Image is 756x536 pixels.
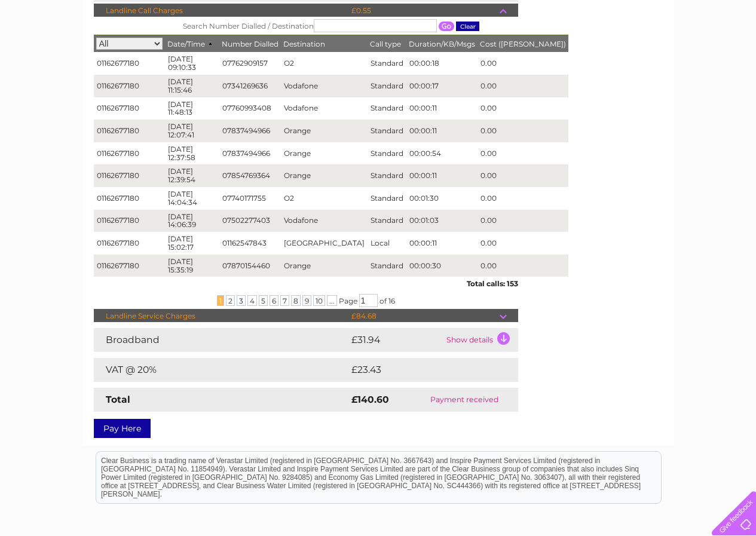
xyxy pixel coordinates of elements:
[368,255,406,277] td: Standard
[94,328,348,352] td: Broadband
[219,164,281,187] td: 07854769364
[281,120,368,142] td: Orange
[165,255,219,277] td: [DATE] 15:35:19
[96,7,661,58] div: Clear Business is a trading name of Verastar Limited (registered in [GEOGRAPHIC_DATA] No. 3667643...
[406,120,478,142] td: 00:00:11
[217,295,224,306] span: 1
[348,328,443,352] td: £31.94
[281,210,368,232] td: Vodafone
[368,75,406,97] td: Standard
[478,210,568,232] td: 0.00
[281,187,368,210] td: O2
[165,120,219,142] td: [DATE] 12:07:41
[348,358,494,382] td: £23.43
[280,295,289,306] span: 7
[94,164,165,187] td: 01162677180
[165,164,219,187] td: [DATE] 12:39:54
[368,142,406,165] td: Standard
[406,232,478,255] td: 00:00:11
[94,277,518,288] div: Total calls: 153
[94,75,165,97] td: 01162677180
[368,187,406,210] td: Standard
[219,187,281,210] td: 07740171755
[247,295,257,306] span: 4
[165,232,219,255] td: [DATE] 15:02:17
[219,142,281,165] td: 07837494966
[406,255,478,277] td: 00:00:30
[406,164,478,187] td: 00:00:11
[219,97,281,120] td: 07760993408
[281,142,368,165] td: Orange
[26,31,87,68] img: logo.png
[281,164,368,187] td: Orange
[219,210,281,232] td: 07502277403
[165,75,219,97] td: [DATE] 11:15:46
[106,394,130,405] strong: Total
[609,51,645,60] a: Telecoms
[94,120,165,142] td: 01162677180
[478,255,568,277] td: 0.00
[368,210,406,232] td: Standard
[94,419,151,438] a: Pay Here
[406,142,478,165] td: 00:00:54
[546,51,568,60] a: Water
[94,97,165,120] td: 01162677180
[478,120,568,142] td: 0.00
[406,97,478,120] td: 00:00:11
[370,39,401,48] span: Call type
[281,75,368,97] td: Vodafone
[281,97,368,120] td: Vodafone
[94,52,165,75] td: 01162677180
[281,52,368,75] td: O2
[281,232,368,255] td: [GEOGRAPHIC_DATA]
[409,39,475,48] span: Duration/KB/Msgs
[368,232,406,255] td: Local
[222,39,278,48] span: Number Dialled
[219,255,281,277] td: 07870154460
[94,358,348,382] td: VAT @ 20%
[283,39,325,48] span: Destination
[480,39,566,48] span: Cost ([PERSON_NAME])
[259,295,268,306] span: 5
[339,296,357,305] span: Page
[94,17,568,35] th: Search Number Dialled / Destination
[270,295,278,306] span: 6
[531,6,613,21] a: 0333 014 3131
[281,255,368,277] td: Orange
[576,51,602,60] a: Energy
[351,394,389,405] strong: £140.60
[219,52,281,75] td: 07762909157
[368,97,406,120] td: Standard
[94,210,165,232] td: 01162677180
[94,232,165,255] td: 01162677180
[478,164,568,187] td: 0.00
[313,295,325,306] span: 10
[94,309,348,323] td: Landline Service Charges
[368,164,406,187] td: Standard
[94,142,165,165] td: 01162677180
[94,4,348,18] td: Landline Call Charges
[226,295,235,306] span: 2
[327,295,337,306] span: ...
[478,187,568,210] td: 0.00
[237,295,246,306] span: 3
[406,187,478,210] td: 00:01:30
[165,142,219,165] td: [DATE] 12:37:58
[348,309,500,323] td: £84.68
[478,232,568,255] td: 0.00
[368,52,406,75] td: Standard
[443,328,518,352] td: Show details
[219,75,281,97] td: 07341269636
[652,51,669,60] a: Blog
[219,232,281,255] td: 01162547843
[368,120,406,142] td: Standard
[677,51,706,60] a: Contact
[406,210,478,232] td: 00:01:03
[379,296,387,305] span: of
[165,187,219,210] td: [DATE] 14:04:34
[411,388,518,412] td: Payment received
[94,187,165,210] td: 01162677180
[302,295,311,306] span: 9
[165,210,219,232] td: [DATE] 14:06:39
